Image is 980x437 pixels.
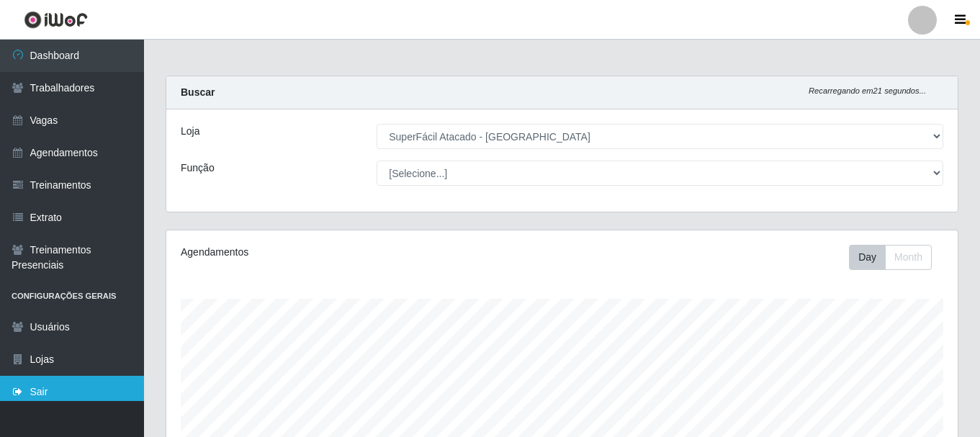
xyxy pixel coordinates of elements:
[849,245,932,270] div: First group
[849,245,886,270] button: Day
[885,245,932,270] button: Month
[809,86,926,95] i: Recarregando em 21 segundos...
[181,86,215,98] strong: Buscar
[24,11,88,29] img: CoreUI Logo
[181,161,215,176] label: Função
[181,124,199,139] label: Loja
[849,245,943,270] div: Toolbar with button groups
[181,245,486,260] div: Agendamentos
